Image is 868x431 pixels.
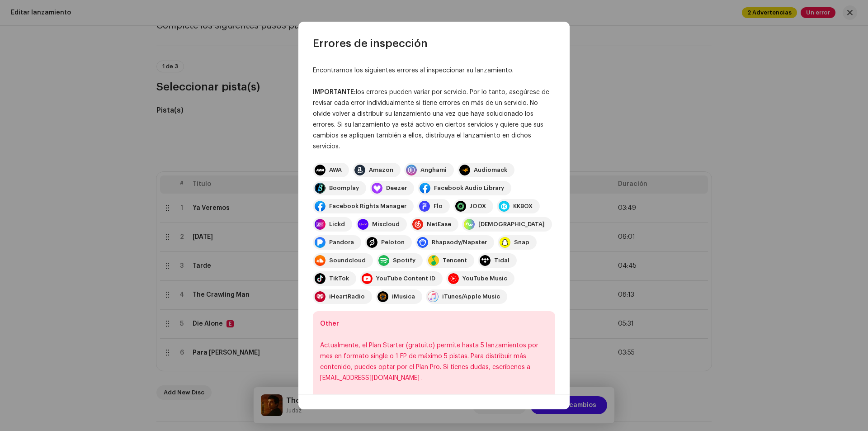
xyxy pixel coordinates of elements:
[369,166,393,174] div: Amazon
[474,166,507,174] div: Audiomack
[478,221,545,228] div: [DEMOGRAPHIC_DATA]
[392,293,415,300] div: iMusica
[462,275,507,282] div: YouTube Music
[329,166,342,174] div: AWA
[313,89,356,95] strong: IMPORTANTE:
[376,275,435,282] div: YouTube Content ID
[372,221,400,228] div: Mixcloud
[329,185,359,192] div: Boomplay
[320,340,548,384] div: Actualmente, el Plan Starter (gratuito) permite hasta 5 lanzamientos por mes en formato single o ...
[434,185,504,192] div: Facebook Audio Library
[386,185,407,192] div: Deezer
[381,239,405,246] div: Peloton
[329,203,406,210] div: Facebook Rights Manager
[313,87,555,152] div: los errores pueden variar por servicio. Por lo tanto, asegúrese de revisar cada error individualm...
[427,221,451,228] div: NetEase
[514,239,529,246] div: Snap
[442,293,500,300] div: iTunes/Apple Music
[320,321,339,327] b: Other
[313,36,428,51] span: Errores de inspección
[420,166,447,174] div: Anghami
[329,239,354,246] div: Pandora
[432,239,487,246] div: Rhapsody/Napster
[470,203,486,210] div: JOOX
[313,65,555,76] div: Encontramos los siguientes errores al inspeccionar su lanzamiento.
[513,203,533,210] div: KKBOX
[393,257,415,264] div: Spotify
[329,257,366,264] div: Soundcloud
[329,275,349,282] div: TikTok
[443,257,467,264] div: Tencent
[434,203,443,210] div: Flo
[329,221,345,228] div: Lickd
[329,293,365,300] div: iHeartRadio
[494,257,509,264] div: Tidal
